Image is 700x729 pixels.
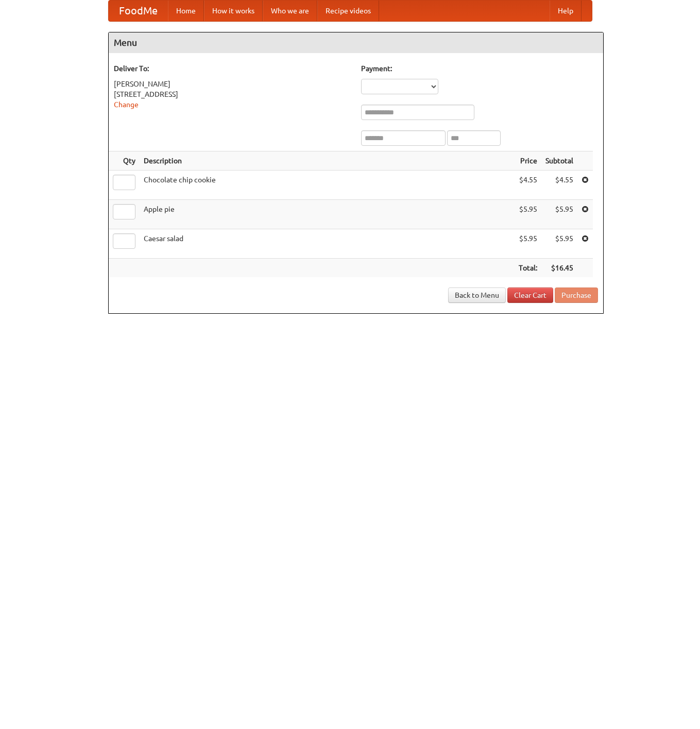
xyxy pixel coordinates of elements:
[109,32,603,53] h4: Menu
[515,171,541,200] td: $4.55
[361,63,598,74] h5: Payment:
[114,100,139,109] a: Change
[448,287,506,303] a: Back to Menu
[541,171,577,200] td: $4.55
[114,89,351,99] div: [STREET_ADDRESS]
[507,287,553,303] a: Clear Cart
[140,229,515,259] td: Caesar salad
[541,259,577,278] th: $16.45
[541,151,577,171] th: Subtotal
[109,1,168,21] a: FoodMe
[140,171,515,200] td: Chocolate chip cookie
[263,1,317,21] a: Who we are
[204,1,263,21] a: How it works
[541,200,577,229] td: $5.95
[317,1,379,21] a: Recipe videos
[515,259,541,278] th: Total:
[114,63,351,74] h5: Deliver To:
[114,79,351,89] div: [PERSON_NAME]
[555,287,598,303] button: Purchase
[140,151,515,171] th: Description
[140,200,515,229] td: Apple pie
[168,1,204,21] a: Home
[515,229,541,259] td: $5.95
[541,229,577,259] td: $5.95
[515,151,541,171] th: Price
[109,151,140,171] th: Qty
[550,1,582,21] a: Help
[515,200,541,229] td: $5.95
